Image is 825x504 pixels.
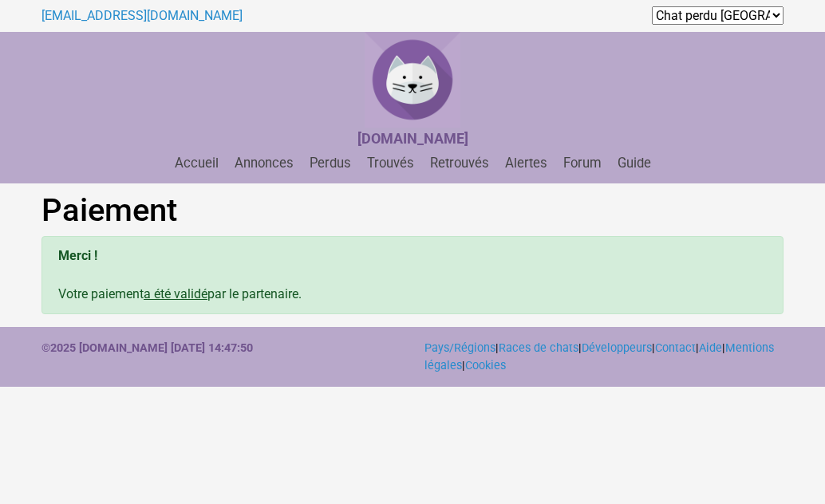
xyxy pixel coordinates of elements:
a: Perdus [303,156,357,171]
a: Cookies [465,359,506,372]
a: Contact [655,341,696,355]
a: Pays/Régions [424,341,495,355]
a: Alertes [499,156,554,171]
b: Merci ! [58,248,97,263]
a: [DOMAIN_NAME] [357,132,468,147]
a: Forum [557,156,608,171]
a: Trouvés [361,156,420,171]
strong: [DOMAIN_NAME] [357,130,468,147]
h1: Paiement [41,191,784,230]
img: Chat Perdu France [365,32,460,128]
a: Guide [611,156,657,171]
strong: ©2025 [DOMAIN_NAME] [DATE] 14:47:50 [41,341,253,355]
a: Accueil [168,156,225,171]
a: Développeurs [582,341,652,355]
a: Mentions légales [424,341,774,372]
a: Aide [699,341,722,355]
a: Races de chats [499,341,578,355]
a: Retrouvés [424,156,495,171]
div: | | | | | | [412,340,795,374]
a: Annonces [228,156,300,171]
u: a été validé [144,286,207,301]
div: Votre paiement par le partenaire. [41,236,784,314]
a: [EMAIL_ADDRESS][DOMAIN_NAME] [41,8,243,23]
